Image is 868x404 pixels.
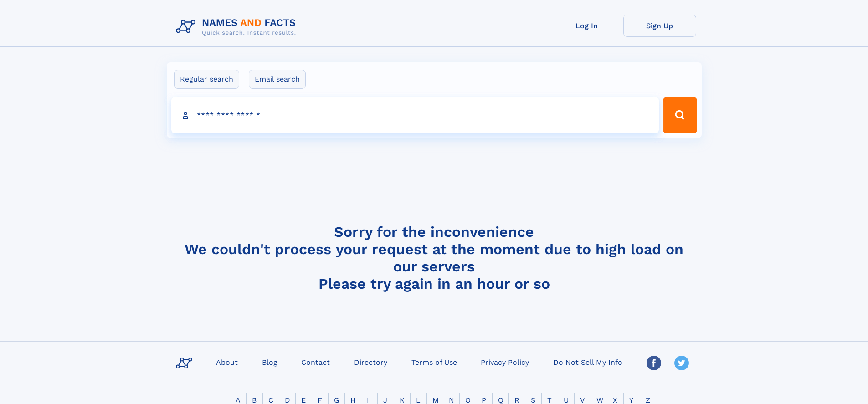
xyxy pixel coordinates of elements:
a: Sign Up [623,15,696,37]
a: Directory [350,355,391,368]
label: Email search [249,70,306,89]
img: Twitter [674,356,689,370]
button: Search Button [663,97,697,133]
h4: Sorry for the inconvenience We couldn't process your request at the moment due to high load on ou... [172,223,696,292]
a: Privacy Policy [477,355,533,368]
img: Logo Names and Facts [172,15,303,39]
input: search input [171,97,659,133]
img: Facebook [647,356,661,370]
a: Contact [298,355,334,368]
a: Blog [258,355,281,368]
label: Regular search [174,70,239,89]
a: Terms of Use [408,355,461,368]
a: About [212,355,241,368]
a: Do Not Sell My Info [550,355,626,368]
a: Log In [550,15,623,37]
